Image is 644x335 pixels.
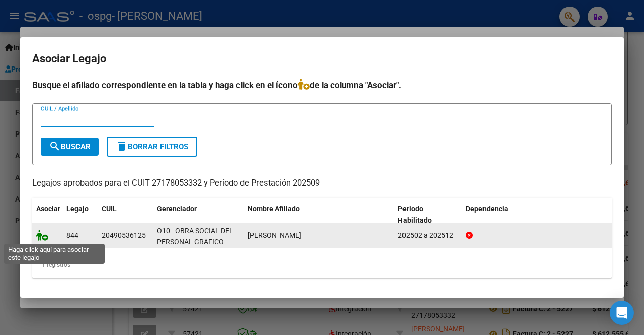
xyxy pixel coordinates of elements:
[248,231,301,239] span: AMARILLA MATIAS NICOLAS
[98,198,153,231] datatable-header-cell: CUIL
[66,231,78,239] span: 844
[398,230,458,241] div: 202502 a 202512
[32,198,62,231] datatable-header-cell: Asociar
[32,49,612,69] h2: Asociar Legajo
[32,177,612,190] p: Legajos aprobados para el CUIT 27178053332 y Período de Prestación 202509
[248,205,300,213] span: Nombre Afiliado
[462,198,612,231] datatable-header-cell: Dependencia
[66,205,89,213] span: Legajo
[398,205,432,224] span: Periodo Habilitado
[466,205,508,213] span: Dependencia
[49,140,61,152] mat-icon: search
[102,205,117,213] span: CUIL
[244,198,394,231] datatable-header-cell: Nombre Afiliado
[49,142,91,151] span: Buscar
[157,227,233,246] span: O10 - OBRA SOCIAL DEL PERSONAL GRAFICO
[32,252,612,278] div: 1 registros
[116,140,128,152] mat-icon: delete
[36,205,60,213] span: Asociar
[610,301,634,325] div: Open Intercom Messenger
[32,79,612,92] h4: Busque el afiliado correspondiente en la tabla y haga click en el ícono de la columna "Asociar".
[107,137,197,157] button: Borrar Filtros
[394,198,462,231] datatable-header-cell: Periodo Habilitado
[157,205,197,213] span: Gerenciador
[153,198,244,231] datatable-header-cell: Gerenciador
[41,138,99,156] button: Buscar
[62,198,98,231] datatable-header-cell: Legajo
[102,230,146,241] div: 20490536125
[116,142,188,151] span: Borrar Filtros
